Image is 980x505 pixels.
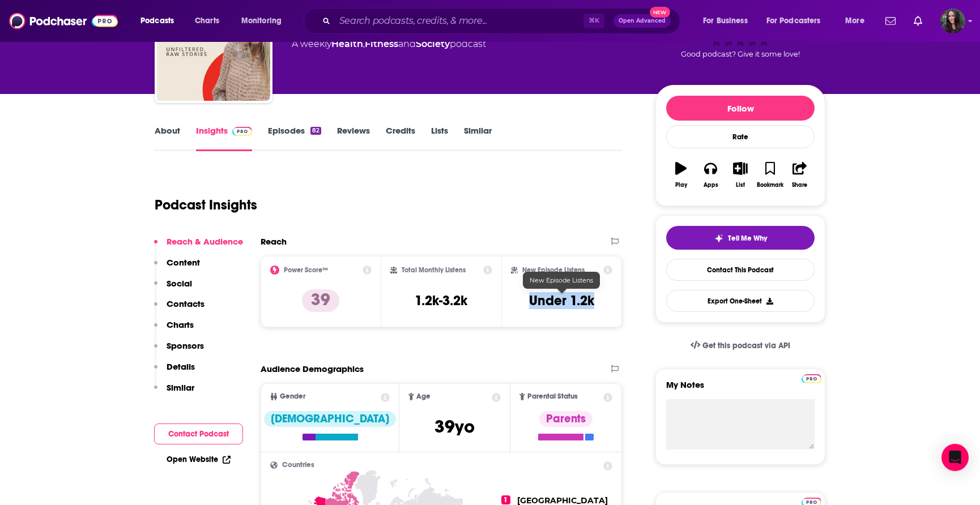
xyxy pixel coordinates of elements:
p: Similar [167,382,194,393]
div: Rate [666,125,815,148]
h1: Podcast Insights [155,196,257,213]
img: Podchaser Pro [802,374,821,383]
input: Search podcasts, credits, & more... [335,12,583,30]
button: Play [666,155,696,195]
a: Similar [464,125,492,151]
p: Social [167,278,192,289]
a: Charts [188,12,226,30]
a: Episodes82 [268,125,321,151]
h2: Audience Demographics [261,363,364,374]
span: Gender [280,393,305,400]
a: Reviews [337,125,370,151]
div: Play [675,182,687,189]
button: Content [154,257,200,278]
a: Contact This Podcast [666,259,815,281]
button: Reach & Audience [154,236,243,257]
a: Credits [386,125,415,151]
div: Open Intercom Messenger [941,444,969,471]
button: Social [154,278,192,299]
span: Parental Status [527,393,578,400]
p: Reach & Audience [167,236,243,247]
span: , [363,38,365,49]
span: New [650,7,670,18]
button: open menu [233,12,296,30]
button: Contacts [154,298,204,319]
h2: Total Monthly Listens [402,266,466,274]
button: Bookmark [755,155,785,195]
img: Podchaser Pro [232,127,252,136]
a: Show notifications dropdown [909,11,927,31]
p: Charts [167,319,194,330]
span: and [398,38,416,49]
span: Good podcast? Give it some love! [681,50,800,58]
span: Charts [195,13,219,29]
img: Podchaser - Follow, Share and Rate Podcasts [9,10,118,32]
button: Sponsors [154,340,204,361]
a: Society [416,38,450,49]
span: Get this podcast via API [702,341,790,350]
h2: Power Score™ [284,266,328,274]
a: Health [331,38,363,49]
button: Export One-Sheet [666,290,815,312]
button: open menu [837,12,879,30]
span: Open Advanced [619,18,666,24]
button: Follow [666,96,815,121]
span: 39 yo [434,416,475,438]
div: Parents [539,411,593,427]
button: Similar [154,382,194,403]
span: More [845,13,864,29]
div: A weekly podcast [292,37,486,51]
button: Details [154,361,195,382]
span: Podcasts [140,13,174,29]
button: List [726,155,755,195]
button: Charts [154,319,194,340]
a: About [155,125,180,151]
h3: Under 1.2k [529,292,594,309]
span: Tell Me Why [728,234,767,243]
div: Share [792,182,807,189]
p: Details [167,361,195,372]
span: New Episode Listens [530,276,593,284]
button: open menu [133,12,189,30]
p: Contacts [167,298,204,309]
span: ⌘ K [583,14,604,28]
h3: 1.2k-3.2k [415,292,467,309]
div: Apps [704,182,718,189]
span: Countries [282,461,314,469]
a: Open Website [167,455,231,464]
label: My Notes [666,379,815,399]
div: List [736,182,745,189]
span: 1 [501,495,510,504]
span: Monitoring [241,13,282,29]
a: Show notifications dropdown [881,11,900,31]
p: Sponsors [167,340,204,351]
button: Share [785,155,815,195]
a: Pro website [802,373,821,383]
div: Bookmark [757,182,783,189]
button: open menu [759,12,837,30]
h2: Reach [261,236,287,247]
button: open menu [695,12,762,30]
button: Show profile menu [940,8,965,33]
span: Logged in as elenadreamday [940,8,965,33]
img: tell me why sparkle [714,234,723,243]
span: Age [416,393,431,400]
div: [DEMOGRAPHIC_DATA] [264,411,396,427]
a: Fitness [365,38,398,49]
a: InsightsPodchaser Pro [196,125,252,151]
img: User Profile [940,8,965,33]
button: Contact Podcast [154,423,243,444]
button: Open AdvancedNew [613,14,671,28]
span: For Podcasters [766,13,821,29]
span: For Business [703,13,748,29]
button: tell me why sparkleTell Me Why [666,226,815,250]
a: Get this podcast via API [681,332,799,360]
h2: New Episode Listens [522,266,585,274]
button: Apps [696,155,725,195]
p: Content [167,257,200,268]
p: 39 [302,289,339,312]
div: 82 [310,127,321,135]
a: Lists [431,125,448,151]
div: Search podcasts, credits, & more... [314,8,691,34]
